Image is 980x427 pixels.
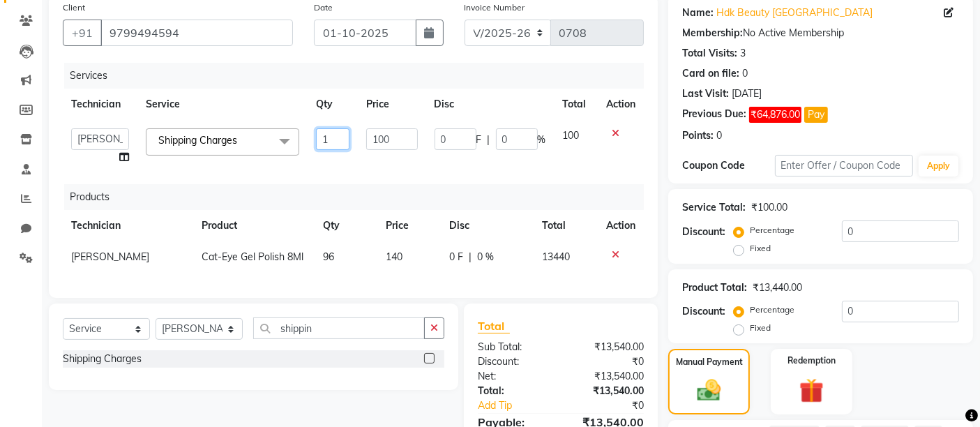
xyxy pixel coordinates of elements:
[308,89,359,120] th: Qty
[598,89,644,120] th: Action
[598,210,644,241] th: Action
[750,322,771,334] label: Fixed
[63,89,137,120] th: Technician
[467,398,576,413] a: Add Tip
[158,134,237,147] span: Shipping Charges
[577,398,655,413] div: ₹0
[64,184,654,210] div: Products
[563,129,580,142] span: 100
[478,319,510,334] span: Total
[534,210,598,241] th: Total
[775,155,913,177] input: Enter Offer / Coupon Code
[314,1,333,14] label: Date
[315,210,377,241] th: Qty
[63,352,142,366] div: Shipping Charges
[465,1,525,14] label: Invoice Number
[467,384,561,398] div: Total:
[71,250,149,263] span: [PERSON_NAME]
[682,26,959,40] div: No Active Membership
[202,250,303,263] span: Cat-Eye Gel Polish 8Ml
[561,369,654,384] div: ₹13,540.00
[787,354,836,367] label: Redemption
[469,250,472,264] span: |
[64,63,654,89] div: Services
[682,6,714,20] div: Name:
[561,354,654,369] div: ₹0
[716,6,873,20] a: Hdk Beauty [GEOGRAPHIC_DATA]
[193,210,315,241] th: Product
[750,242,771,255] label: Fixed
[732,87,762,101] div: [DATE]
[742,66,748,81] div: 0
[804,107,828,123] button: Pay
[488,133,490,147] span: |
[682,26,743,40] div: Membership:
[555,89,598,120] th: Total
[676,356,743,368] label: Manual Payment
[253,317,425,339] input: Search or Scan
[750,224,794,237] label: Percentage
[441,210,533,241] th: Disc
[476,133,482,147] span: F
[358,89,425,120] th: Price
[137,89,308,120] th: Service
[386,250,402,263] span: 140
[690,377,728,404] img: _cash.svg
[682,46,737,61] div: Total Visits:
[426,89,555,120] th: Disc
[682,128,714,143] div: Points:
[63,210,193,241] th: Technician
[449,250,463,264] span: 0 F
[100,20,293,46] input: Search by Name/Mobile/Email/Code
[538,133,546,147] span: %
[323,250,334,263] span: 96
[716,128,722,143] div: 0
[542,250,570,263] span: 13440
[751,200,787,215] div: ₹100.00
[753,280,802,295] div: ₹13,440.00
[561,384,654,398] div: ₹13,540.00
[467,369,561,384] div: Net:
[919,156,958,177] button: Apply
[467,354,561,369] div: Discount:
[682,66,739,81] div: Card on file:
[682,87,729,101] div: Last Visit:
[682,200,746,215] div: Service Total:
[682,158,774,173] div: Coupon Code
[63,20,102,46] button: +91
[561,340,654,354] div: ₹13,540.00
[682,225,725,239] div: Discount:
[749,107,801,123] span: ₹64,876.00
[740,46,746,61] div: 3
[467,340,561,354] div: Sub Total:
[477,250,494,264] span: 0 %
[682,280,747,295] div: Product Total:
[237,134,243,147] a: x
[682,304,725,319] div: Discount:
[792,375,831,406] img: _gift.svg
[750,304,794,316] label: Percentage
[682,107,746,123] div: Previous Due:
[63,1,85,14] label: Client
[377,210,441,241] th: Price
